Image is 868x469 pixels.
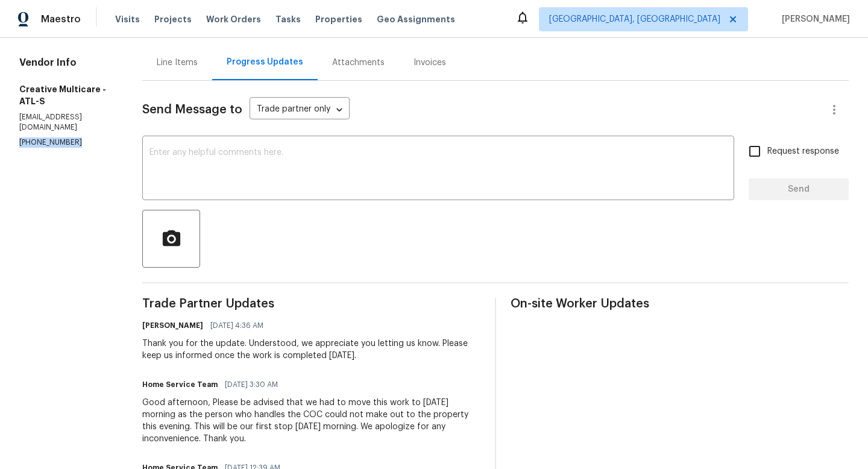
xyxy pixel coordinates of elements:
span: On-site Worker Updates [511,298,849,310]
span: Properties [315,13,362,25]
span: Send Message to [142,104,242,116]
div: Progress Updates [227,56,303,68]
h5: Creative Multicare - ATL-S [19,83,113,107]
div: Trade partner only [250,100,350,120]
span: Tasks [275,15,301,24]
p: [EMAIL_ADDRESS][DOMAIN_NAME] [19,112,113,133]
span: Geo Assignments [377,13,455,25]
div: Good afternoon, Please be advised that we had to move this work to [DATE] morning as the person w... [142,397,480,445]
div: Line Items [157,57,198,69]
span: Request response [767,145,839,158]
div: Invoices [414,57,446,69]
h6: [PERSON_NAME] [142,319,203,332]
span: [DATE] 4:36 AM [210,319,263,332]
span: Maestro [41,13,81,25]
span: Trade Partner Updates [142,298,480,310]
h6: Home Service Team [142,379,218,391]
span: Work Orders [206,13,261,25]
span: [PERSON_NAME] [777,13,850,25]
span: [DATE] 3:30 AM [225,379,278,391]
span: [GEOGRAPHIC_DATA], [GEOGRAPHIC_DATA] [549,13,720,25]
h4: Vendor Info [19,57,113,69]
span: Visits [115,13,140,25]
div: Attachments [332,57,385,69]
span: Projects [154,13,192,25]
p: [PHONE_NUMBER] [19,137,113,148]
div: Thank you for the update. Understood, we appreciate you letting us know. Please keep us informed ... [142,338,480,362]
